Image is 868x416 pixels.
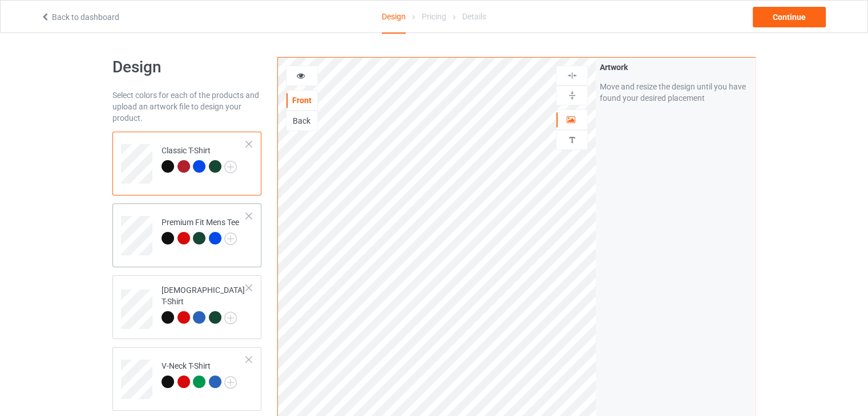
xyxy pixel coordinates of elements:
div: V-Neck T-Shirt [112,347,261,411]
div: Premium Fit Mens Tee [112,203,261,267]
div: [DEMOGRAPHIC_DATA] T-Shirt [112,275,261,339]
div: Classic T-Shirt [112,132,261,195]
div: Artwork [600,62,751,73]
div: V-Neck T-Shirt [162,360,237,388]
h1: Design [112,57,261,78]
div: Move and resize the design until you have found your desired placement [600,81,751,104]
div: Front [286,95,317,106]
div: Details [462,1,486,32]
img: svg+xml;base64,PD94bWwgdmVyc2lvbj0iMS4wIiBlbmNvZGluZz0iVVRGLTgiPz4KPHN2ZyB3aWR0aD0iMjJweCIgaGVpZ2... [224,233,237,245]
img: svg+xml;base64,PD94bWwgdmVyc2lvbj0iMS4wIiBlbmNvZGluZz0iVVRGLTgiPz4KPHN2ZyB3aWR0aD0iMjJweCIgaGVpZ2... [224,161,237,173]
div: Classic T-Shirt [162,145,237,172]
img: svg%3E%0A [567,134,578,145]
img: svg+xml;base64,PD94bWwgdmVyc2lvbj0iMS4wIiBlbmNvZGluZz0iVVRGLTgiPz4KPHN2ZyB3aWR0aD0iMjJweCIgaGVpZ2... [224,376,237,389]
div: Continue [753,7,826,27]
div: Select colors for each of the products and upload an artwork file to design your product. [112,89,261,124]
div: Design [382,1,406,34]
img: svg+xml;base64,PD94bWwgdmVyc2lvbj0iMS4wIiBlbmNvZGluZz0iVVRGLTgiPz4KPHN2ZyB3aWR0aD0iMjJweCIgaGVpZ2... [224,312,237,324]
img: svg%3E%0A [567,90,578,101]
div: Back [286,115,317,127]
div: Premium Fit Mens Tee [162,217,239,244]
div: Pricing [422,1,446,32]
div: [DEMOGRAPHIC_DATA] T-Shirt [162,284,247,323]
img: svg%3E%0A [567,70,578,81]
a: Back to dashboard [41,13,119,22]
